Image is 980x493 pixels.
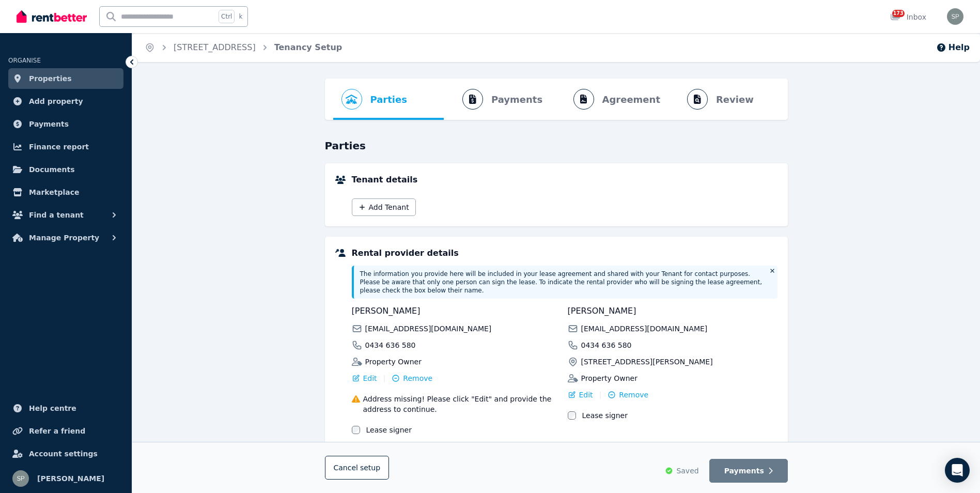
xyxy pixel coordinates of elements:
span: Parties [370,93,407,107]
button: Payments [709,459,788,483]
span: 0434 636 580 [365,340,416,350]
span: Help centre [29,402,76,414]
span: Ctrl [219,10,235,23]
nav: Progress [325,79,788,120]
img: Shirley Pande [12,470,29,487]
button: Cancelsetup [325,456,390,480]
span: [STREET_ADDRESS][PERSON_NAME] [581,357,713,367]
img: Shirley Pande [947,8,963,25]
label: Lease signer [366,425,412,435]
span: | [599,390,602,400]
span: Finance report [29,141,89,153]
span: 173 [892,10,905,17]
a: Help centre [8,398,123,419]
span: setup [360,463,380,473]
button: Manage Property [8,227,123,248]
nav: Breadcrumb [132,33,354,62]
img: RentBetter [17,9,87,24]
span: Property Owner [365,357,422,367]
a: Marketplace [8,182,123,203]
span: Edit [363,373,377,383]
span: 0434 636 580 [581,340,632,350]
button: Help [936,41,970,54]
span: Remove [619,390,648,400]
span: [EMAIL_ADDRESS][DOMAIN_NAME] [581,323,708,334]
button: Parties [333,79,415,120]
span: Add property [29,95,83,107]
img: Rental providers [335,249,346,257]
span: [EMAIL_ADDRESS][DOMAIN_NAME] [365,323,492,334]
a: Finance report [8,136,123,157]
span: Find a tenant [29,209,84,221]
a: [STREET_ADDRESS] [174,42,256,52]
h5: Rental provider details [352,247,777,259]
span: Manage Property [29,232,99,244]
button: Add Tenant [352,198,416,216]
span: Documents [29,163,75,176]
span: Remove [403,373,432,383]
a: Payments [8,114,123,134]
div: Inbox [890,12,926,22]
span: Account settings [29,448,98,460]
p: The information you provide here will be included in your lease agreement and shared with your Te... [360,270,763,295]
a: Properties [8,68,123,89]
span: Edit [579,390,593,400]
div: Open Intercom Messenger [945,458,970,483]
span: Payments [724,466,764,476]
span: Payments [29,118,69,130]
h5: Tenant details [352,174,777,186]
span: Refer a friend [29,425,85,437]
button: Remove [608,390,648,400]
span: k [239,12,242,21]
span: [PERSON_NAME] [37,472,104,485]
a: Refer a friend [8,421,123,441]
button: Edit [568,390,593,400]
span: Tenancy Setup [274,41,343,54]
a: Documents [8,159,123,180]
span: [PERSON_NAME] [352,305,562,317]
label: Lease signer [582,410,628,421]
span: Property Owner [581,373,637,383]
span: Cancel [334,464,381,472]
button: Find a tenant [8,205,123,225]
p: Address missing! Please click "Edit" and provide the address to continue. [363,394,562,414]
span: ORGANISE [8,57,41,64]
span: | [383,373,386,383]
a: Account settings [8,443,123,464]
h3: Parties [325,138,788,153]
span: [PERSON_NAME] [568,305,777,317]
span: Properties [29,72,72,85]
button: Edit [352,373,377,383]
span: Saved [676,466,698,476]
button: Remove [392,373,432,383]
span: Marketplace [29,186,79,198]
a: Add property [8,91,123,112]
